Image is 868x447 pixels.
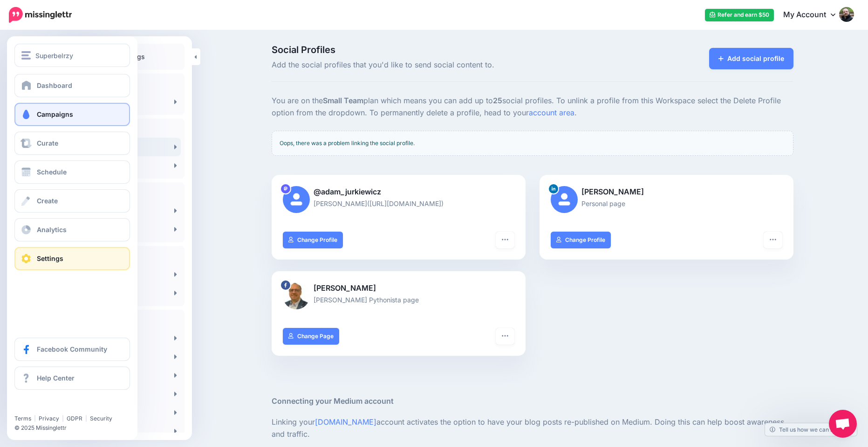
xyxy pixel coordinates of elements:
[283,294,514,305] p: [PERSON_NAME] Pythonista page
[14,160,130,184] a: Schedule
[14,423,136,433] li: © 2025 Missinglettr
[272,395,793,407] h5: Connecting your Medium account
[551,198,782,209] p: Personal page
[283,186,514,198] p: @adam_jurkiewicz
[272,416,793,440] p: Linking your account activates the option to have your blog posts re-published on Medium. Doing t...
[67,415,82,422] a: GDPR
[85,415,87,422] span: |
[551,232,611,248] a: Change Profile
[37,226,67,234] span: Analytics
[39,415,59,422] a: Privacy
[493,96,502,105] b: 25
[283,232,343,248] a: Change Profile
[21,51,31,60] img: menu.png
[34,415,36,422] span: |
[14,74,130,97] a: Dashboard
[14,44,130,67] button: Superbelrzy
[14,401,85,411] iframe: Twitter Follow Button
[272,45,615,54] span: Social Profiles
[14,218,130,241] a: Analytics
[90,415,112,422] a: Security
[283,186,310,213] img: user_default_image.png
[551,186,782,198] p: [PERSON_NAME]
[14,247,130,270] a: Settings
[272,59,615,71] span: Add the social profiles that you'd like to send social content to.
[829,410,857,438] a: Otwarty czat
[529,108,574,117] a: account area
[9,7,72,23] img: Missinglettr
[14,338,130,361] a: Facebook Community
[37,197,58,205] span: Create
[709,48,793,69] a: Add social profile
[37,168,67,176] span: Schedule
[37,81,72,89] span: Dashboard
[37,374,75,382] span: Help Center
[283,282,310,309] img: 489377173_122102508986825540_6916578878396206131_n-bsa153311.jpg
[283,328,339,345] a: Change Page
[14,367,130,390] a: Help Center
[315,417,376,427] a: [DOMAIN_NAME]
[272,131,793,156] div: Oops, there was a problem linking the social profile.
[272,95,793,119] p: You are on the plan which means you can add up to social profiles. To unlink a profile from this ...
[14,132,130,155] a: Curate
[705,9,774,21] a: Refer and earn $50
[283,282,514,294] p: [PERSON_NAME]
[551,186,578,213] img: user_default_image.png
[62,415,64,422] span: |
[37,110,73,118] span: Campaigns
[283,198,514,209] p: [PERSON_NAME]([URL][DOMAIN_NAME])
[37,254,63,262] span: Settings
[765,423,857,436] a: Tell us how we can improve
[14,189,130,213] a: Create
[14,415,31,422] a: Terms
[37,345,107,353] span: Facebook Community
[14,103,130,126] a: Campaigns
[323,96,363,105] b: Small Team
[774,4,854,27] a: My Account
[37,139,58,147] span: Curate
[35,50,73,61] span: Superbelrzy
